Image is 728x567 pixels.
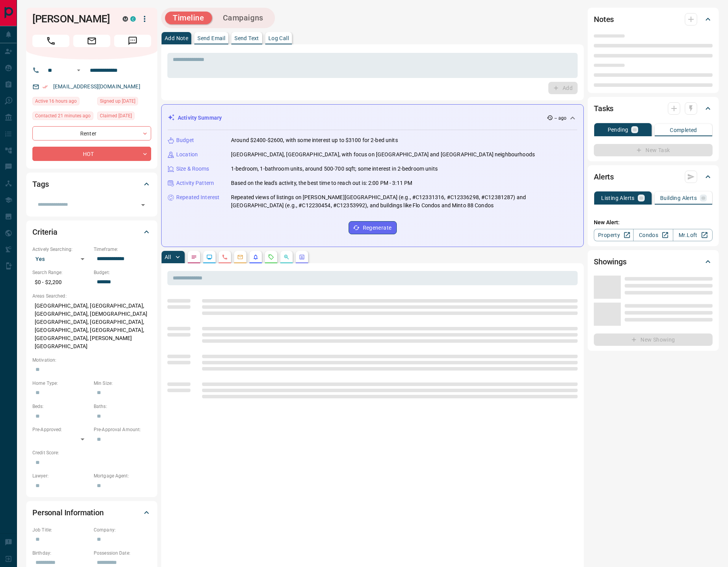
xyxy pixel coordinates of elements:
svg: Lead Browsing Activity [206,254,212,260]
div: Tags [32,175,151,193]
h1: [PERSON_NAME] [32,13,111,25]
div: Sat Oct 17 2020 [97,112,151,122]
div: Notes [594,10,713,29]
button: Open [74,66,83,75]
p: Company: [94,526,151,533]
p: Possession Date: [94,550,151,557]
div: Thu Sep 11 2025 [32,97,93,108]
span: Email [73,35,110,47]
button: Open [138,200,148,210]
button: Regenerate [349,221,397,234]
p: $0 - $2,200 [32,276,90,289]
div: Yes [32,253,90,265]
p: Budget: [94,269,151,276]
div: Activity Summary-- ago [168,111,577,125]
button: Campaigns [215,12,271,24]
p: Pending [608,127,629,132]
p: Mortgage Agent: [94,472,151,479]
p: Budget [176,136,194,144]
a: [EMAIL_ADDRESS][DOMAIN_NAME] [53,83,140,90]
div: Fri Sep 12 2025 [32,112,93,122]
p: Timeframe: [94,246,151,253]
div: Personal Information [32,503,151,522]
p: Log Call [268,36,289,41]
svg: Opportunities [283,254,290,260]
div: Renter [32,126,151,140]
svg: Emails [237,254,243,260]
span: Contacted 21 minutes ago [35,112,91,120]
p: [GEOGRAPHIC_DATA], [GEOGRAPHIC_DATA], with focus on [GEOGRAPHIC_DATA] and [GEOGRAPHIC_DATA] neigh... [231,151,535,159]
p: Activity Pattern [176,179,214,187]
p: Motivation: [32,357,151,364]
p: Actively Searching: [32,246,90,253]
svg: Requests [268,254,274,260]
span: Claimed [DATE] [100,112,132,120]
p: New Alert: [594,218,713,227]
h2: Tasks [594,102,613,115]
p: Areas Searched: [32,293,151,300]
button: Timeline [165,12,212,24]
div: mrloft.ca [123,16,128,22]
p: Send Text [234,36,259,41]
p: Location [176,151,198,159]
p: Add Note [165,36,188,41]
h2: Tags [32,178,49,190]
div: Showings [594,252,713,271]
p: 1-bedroom, 1-bathroom units, around 500-700 sqft; some interest in 2-bedroom units [231,165,438,173]
p: Based on the lead's activity, the best time to reach out is: 2:00 PM - 3:11 PM [231,179,412,187]
p: -- ago [554,115,566,122]
p: Around $2400-$2600, with some interest up to $3100 for 2-bed units [231,136,398,144]
h2: Showings [594,256,627,268]
h2: Alerts [594,171,614,183]
p: All [165,254,171,260]
div: Alerts [594,168,713,186]
div: Tasks [594,99,713,118]
svg: Notes [191,254,197,260]
h2: Criteria [32,226,57,238]
p: Search Range: [32,269,90,276]
span: Active 16 hours ago [35,97,77,105]
div: HOT [32,147,151,161]
p: Baths: [94,403,151,410]
p: Pre-Approved: [32,426,90,433]
span: Signed up [DATE] [100,97,135,105]
svg: Listing Alerts [253,254,259,260]
p: Min Size: [94,380,151,387]
p: Home Type: [32,380,90,387]
p: Repeated Interest [176,193,219,201]
p: Repeated views of listings on [PERSON_NAME][GEOGRAPHIC_DATA] (e.g., #C12331316, #C12336298, #C123... [231,193,577,210]
p: Lawyer: [32,472,90,479]
div: Wed Aug 10 2016 [97,97,151,108]
p: Beds: [32,403,90,410]
p: Job Title: [32,526,90,533]
span: Message [114,35,151,47]
p: Birthday: [32,550,90,557]
a: Mr.Loft [673,229,713,241]
div: condos.ca [130,16,136,22]
p: Listing Alerts [601,195,635,201]
h2: Personal Information [32,506,104,519]
p: Building Alerts [660,195,697,201]
p: Pre-Approval Amount: [94,426,151,433]
p: Size & Rooms [176,165,209,173]
h2: Notes [594,13,614,25]
p: Activity Summary [178,114,222,122]
svg: Calls [222,254,228,260]
span: Call [32,35,69,47]
a: Property [594,229,634,241]
svg: Email Verified [42,84,48,90]
p: Send Email [197,36,225,41]
svg: Agent Actions [299,254,305,260]
p: Completed [670,127,697,133]
p: [GEOGRAPHIC_DATA], [GEOGRAPHIC_DATA], [GEOGRAPHIC_DATA], [DEMOGRAPHIC_DATA][GEOGRAPHIC_DATA], [GE... [32,300,151,353]
p: Credit Score: [32,449,151,456]
a: Condos [633,229,673,241]
div: Criteria [32,223,151,241]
